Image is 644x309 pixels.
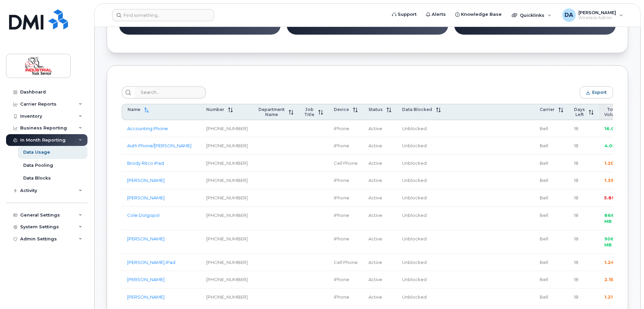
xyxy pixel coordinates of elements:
td: Active [363,230,397,254]
td: Bell [534,172,569,189]
a: Auth Phone/[PERSON_NAME] [127,143,191,148]
td: 18 [569,137,599,155]
span: 2.15 GB [604,277,622,282]
span: 1.20 GB [604,160,622,166]
a: [PERSON_NAME] [127,294,165,300]
td: iPhone [328,120,363,138]
td: iPhone [328,271,363,288]
td: 18 [569,172,599,189]
a: [PERSON_NAME] [127,195,165,200]
span: Data Blocked [402,107,432,112]
td: Cell Phone [328,155,363,172]
td: Bell [534,288,569,306]
td: Active [363,254,397,271]
button: Export [580,86,613,99]
td: Bell [534,207,569,230]
td: Active [363,271,397,288]
td: 18 [569,288,599,306]
a: Brody Ritco iPad [127,160,164,166]
td: Active [363,155,397,172]
span: Number [206,107,224,112]
td: 18 [569,271,599,288]
a: [PERSON_NAME] [127,236,165,241]
div: Dale Allan [558,8,628,22]
span: 16.00 MB [604,126,627,131]
td: Active [363,189,397,207]
td: iPhone [328,172,363,189]
span: Device [334,107,349,112]
span: Status [368,107,383,112]
span: Name [128,107,140,112]
td: Cell Phone [328,254,363,271]
td: Active [363,137,397,155]
a: Support [387,8,421,21]
td: [PHONE_NUMBER] [201,172,253,189]
td: Unblocked [397,120,534,138]
td: [PHONE_NUMBER] [201,288,253,306]
span: Export [592,90,607,95]
span: 866.00 MB [604,213,622,224]
td: Unblocked [397,207,534,230]
td: [PHONE_NUMBER] [201,120,253,138]
td: Unblocked [397,288,534,306]
span: Knowledge Base [461,11,502,18]
input: Search... [135,86,206,99]
td: 18 [569,189,599,207]
a: Alerts [421,8,451,21]
td: Active [363,120,397,138]
td: Unblocked [397,155,534,172]
td: Active [363,207,397,230]
td: Unblocked [397,254,534,271]
span: [PERSON_NAME] [578,10,616,15]
a: [PERSON_NAME] iPad [127,260,175,265]
td: [PHONE_NUMBER] [201,155,253,172]
td: 18 [569,254,599,271]
span: Wireless Admin [578,15,616,21]
span: 4.00 MB [604,143,624,148]
a: Cole Dolgopol [127,213,159,218]
td: 18 [569,207,599,230]
td: [PHONE_NUMBER] [201,207,253,230]
span: Quicklinks [520,12,544,18]
td: Unblocked [397,230,534,254]
td: 18 [569,155,599,172]
a: Accounting Phone [127,126,168,131]
td: Bell [534,155,569,172]
span: 5.89 GB [604,195,623,200]
span: Total Volume [604,107,621,117]
span: Carrier [540,107,554,112]
td: iPhone [328,137,363,155]
a: [PERSON_NAME] [127,178,165,183]
td: [PHONE_NUMBER] [201,137,253,155]
span: Job Title [304,107,314,117]
td: Bell [534,189,569,207]
td: [PHONE_NUMBER] [201,271,253,288]
td: Active [363,288,397,306]
td: Unblocked [397,172,534,189]
td: 18 [569,230,599,254]
a: Knowledge Base [451,8,506,21]
td: Unblocked [397,137,534,155]
input: Find something... [112,9,214,21]
td: [PHONE_NUMBER] [201,189,253,207]
td: Unblocked [397,189,534,207]
span: 906.00 MB [604,236,622,248]
td: [PHONE_NUMBER] [201,254,253,271]
div: Quicklinks [507,8,556,22]
td: 18 [569,120,599,138]
span: 1.21 GB [604,294,621,300]
span: 1.39 GB [604,178,622,183]
a: [PERSON_NAME] [127,277,165,282]
td: Bell [534,120,569,138]
span: Support [398,11,417,18]
span: Department Name [258,107,285,117]
span: 1.24 GB [604,260,622,265]
span: Alerts [432,11,446,18]
span: DA [565,11,573,19]
td: [PHONE_NUMBER] [201,230,253,254]
td: Bell [534,230,569,254]
td: iPhone [328,207,363,230]
td: Bell [534,254,569,271]
td: iPhone [328,189,363,207]
td: Bell [534,271,569,288]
